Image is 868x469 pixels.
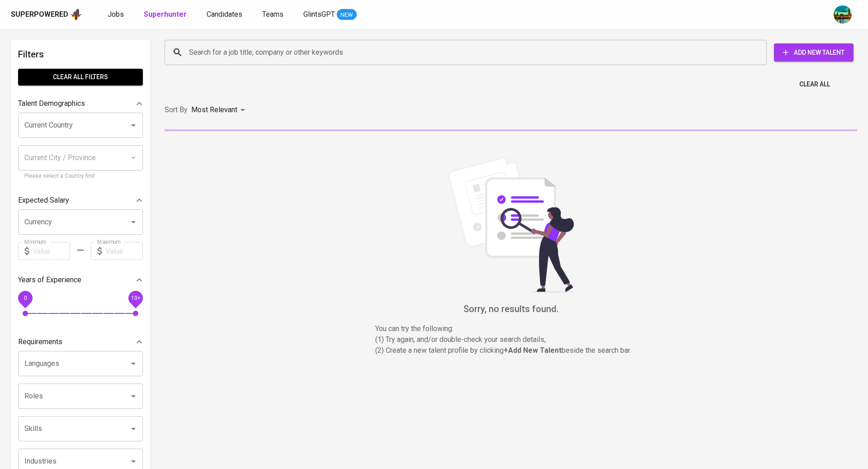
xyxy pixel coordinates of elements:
[799,79,830,90] span: Clear All
[108,10,124,19] span: Jobs
[796,76,834,93] button: Clear All
[25,71,136,83] span: Clear All filters
[18,333,143,351] div: Requirements
[24,295,27,301] span: 0
[337,10,357,19] span: NEW
[774,43,854,62] button: Add New Talent
[18,98,85,109] p: Talent Demographics
[11,9,68,20] div: Superpowered
[207,9,244,20] a: Candidates
[18,69,143,85] button: Clear All filters
[262,9,285,20] a: Teams
[105,242,143,260] input: Value
[70,8,82,21] img: app logo
[18,275,81,285] p: Years of Experience
[127,119,140,132] button: Open
[207,10,242,19] span: Candidates
[18,95,143,113] div: Talent Demographics
[127,216,140,228] button: Open
[33,242,70,260] input: Value
[127,422,140,435] button: Open
[144,10,187,19] b: Superhunter
[303,9,357,20] a: GlintsGPT NEW
[11,8,82,21] a: Superpoweredapp logo
[375,345,646,356] p: (2) Create a new talent profile by clicking beside the search bar.
[127,357,140,370] button: Open
[303,10,335,19] span: GlintsGPT
[191,102,248,118] div: Most Relevant
[18,336,62,347] p: Requirements
[375,334,646,345] p: (1) Try again, and/or double-check your search details,
[375,323,646,334] p: You can try the following :
[834,5,852,24] img: a5d44b89-0c59-4c54-99d0-a63b29d42bd3.jpg
[127,455,140,468] button: Open
[108,9,126,20] a: Jobs
[191,104,237,115] p: Most Relevant
[165,104,188,115] p: Sort By
[18,195,69,206] p: Expected Salary
[18,271,143,289] div: Years of Experience
[131,295,140,301] span: 10+
[262,10,283,19] span: Teams
[24,172,137,181] p: Please select a Country first
[165,302,857,316] h6: Sorry, no results found.
[504,346,561,355] b: + Add New Talent
[144,9,189,20] a: Superhunter
[18,47,143,62] h6: Filters
[781,47,846,58] span: Add New Talent
[127,390,140,403] button: Open
[18,191,143,209] div: Expected Salary
[443,156,579,292] img: file_searching.svg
